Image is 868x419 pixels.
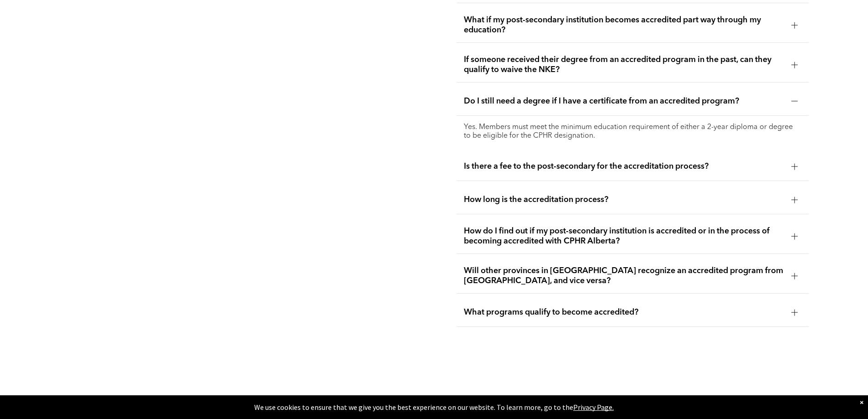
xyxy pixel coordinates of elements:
span: Will other provinces in [GEOGRAPHIC_DATA] recognize an accredited program from [GEOGRAPHIC_DATA],... [464,266,784,286]
span: If someone received their degree from an accredited program in the past, can they qualify to waiv... [464,55,784,75]
p: Yes. Members must meet the minimum education requirement of either a 2-year diploma or degree to ... [464,123,801,140]
span: Is there a fee to the post-secondary for the accreditation process? [464,161,784,171]
span: How long is the accreditation process? [464,195,784,205]
span: Do I still need a degree if I have a certificate from an accredited program? [464,96,784,106]
div: Dismiss notification [860,398,863,407]
span: What if my post-secondary institution becomes accredited part way through my education? [464,15,784,35]
span: What programs qualify to become accredited? [464,307,784,317]
span: How do I find out if my post-secondary institution is accredited or in the process of becoming ac... [464,226,784,246]
a: Privacy Page. [573,403,614,412]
